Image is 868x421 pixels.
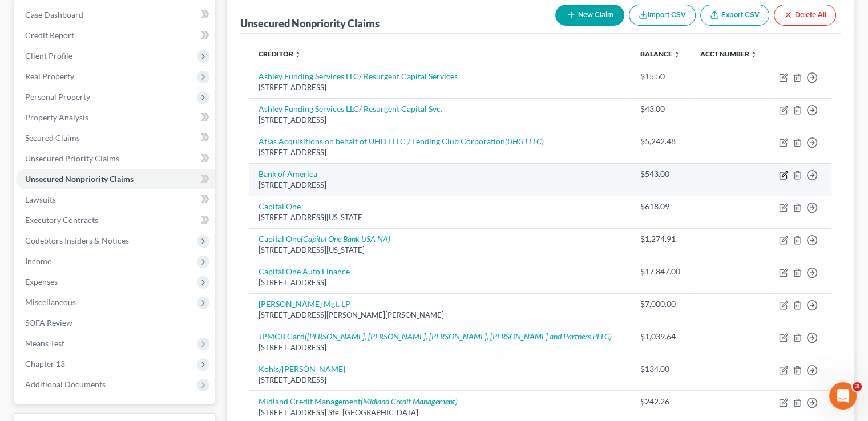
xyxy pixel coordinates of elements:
div: [STREET_ADDRESS] [259,342,622,353]
span: Executory Contracts [25,215,98,225]
i: (Capital One Bank USA NA) [301,234,390,244]
span: SOFA Review [25,318,72,327]
a: Secured Claims [16,128,215,148]
div: $543.00 [640,168,682,180]
a: Export CSV [700,5,769,26]
div: $43.00 [640,103,682,115]
div: $7,000.00 [640,298,682,310]
i: (UHG I LLC) [505,136,544,146]
span: Credit Report [25,30,74,40]
div: $134.00 [640,363,682,375]
a: Ashley Funding Services LLC/ Resurgent Capital Svc. [259,104,442,114]
a: JPMCB Card([PERSON_NAME], [PERSON_NAME], [PERSON_NAME], [PERSON_NAME] and Partners PLLC) [259,331,612,341]
a: Unsecured Priority Claims [16,148,215,169]
span: Real Property [25,71,74,81]
i: (Midland Credit Management) [361,396,458,406]
div: $5,242.48 [640,136,682,147]
a: Unsecured Nonpriority Claims [16,169,215,189]
div: [STREET_ADDRESS] [259,375,622,386]
div: [STREET_ADDRESS][US_STATE] [259,245,622,256]
a: Executory Contracts [16,210,215,230]
div: [STREET_ADDRESS] Ste. [GEOGRAPHIC_DATA] [259,407,622,418]
span: Case Dashboard [25,10,83,19]
span: Property Analysis [25,112,88,122]
a: Atlas Acquisitions on behalf of UHD I LLC / Lending Club Corporation(UHG I LLC) [259,136,544,146]
i: unfold_more [294,51,301,58]
div: Unsecured Nonpriority Claims [240,17,380,30]
div: [STREET_ADDRESS][PERSON_NAME][PERSON_NAME] [259,310,622,321]
span: Expenses [25,277,58,286]
span: Lawsuits [25,195,56,204]
a: Capital One Auto Finance [259,266,350,276]
i: unfold_more [750,51,757,58]
div: [STREET_ADDRESS] [259,147,622,158]
button: Delete All [774,5,836,26]
a: Bank of America [259,169,317,179]
a: Capital One(Capital One Bank USA NA) [259,234,390,244]
div: $242.26 [640,396,682,407]
a: Midland Credit Management(Midland Credit Management) [259,396,458,406]
div: $17,847.00 [640,266,682,277]
div: [STREET_ADDRESS] [259,115,622,126]
span: Personal Property [25,92,90,102]
span: Client Profile [25,51,72,60]
button: Import CSV [629,5,696,26]
i: unfold_more [673,51,680,58]
span: Chapter 13 [25,359,65,369]
div: [STREET_ADDRESS] [259,180,622,191]
div: $15.50 [640,71,682,82]
span: Codebtors Insiders & Notices [25,236,129,245]
div: [STREET_ADDRESS][US_STATE] [259,212,622,223]
iframe: Intercom live chat [829,382,857,410]
i: ([PERSON_NAME], [PERSON_NAME], [PERSON_NAME], [PERSON_NAME] and Partners PLLC) [305,331,612,341]
span: Unsecured Priority Claims [25,153,119,163]
span: Additional Documents [25,379,106,389]
span: Miscellaneous [25,297,76,307]
div: $1,039.64 [640,331,682,342]
div: $618.09 [640,201,682,212]
span: 3 [853,382,862,391]
a: Balance unfold_more [640,50,680,58]
a: Case Dashboard [16,5,215,25]
span: Unsecured Nonpriority Claims [25,174,134,184]
a: Creditor unfold_more [259,50,301,58]
div: [STREET_ADDRESS] [259,82,622,93]
div: $1,274.91 [640,233,682,245]
button: New Claim [555,5,624,26]
a: Credit Report [16,25,215,46]
a: Ashley Funding Services LLC/ Resurgent Capital Services [259,71,458,81]
span: Means Test [25,338,64,348]
a: Acct Number unfold_more [700,50,757,58]
div: [STREET_ADDRESS] [259,277,622,288]
a: Kohls/[PERSON_NAME] [259,364,345,374]
span: Secured Claims [25,133,80,143]
a: Lawsuits [16,189,215,210]
a: [PERSON_NAME] Mgt. LP [259,299,350,309]
a: Capital One [259,201,301,211]
span: Income [25,256,51,266]
a: Property Analysis [16,107,215,128]
a: SOFA Review [16,313,215,333]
